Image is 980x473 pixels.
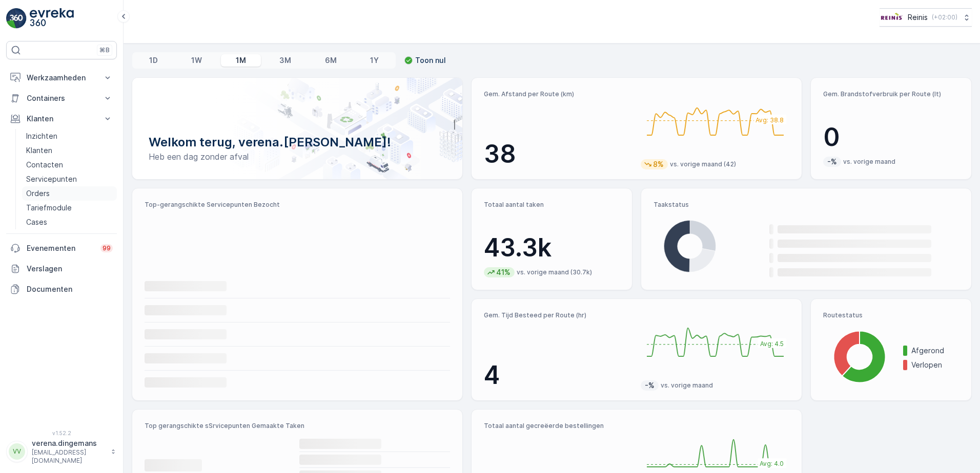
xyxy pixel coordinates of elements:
[149,150,446,163] p: Heb een dag zonder afval
[236,55,246,66] p: 1M
[26,188,50,199] p: Orders
[22,215,117,229] a: Cases
[6,109,117,129] button: Klanten
[484,422,632,430] p: Totaal aantal gecreëerde bestellingen
[6,279,117,299] a: Documenten
[32,448,106,465] p: [EMAIL_ADDRESS][DOMAIN_NAME]
[27,243,94,253] p: Evenementen
[823,311,959,319] p: Routestatus
[484,232,620,263] p: 43.3k
[279,55,291,66] p: 3M
[6,68,117,88] button: Werkzaamheden
[26,145,52,156] p: Klanten
[27,114,96,124] p: Klanten
[517,268,592,276] p: vs. vorige maand (30.7k)
[644,380,656,391] p: -%
[27,264,113,274] p: Verslagen
[823,90,959,98] p: Gem. Brandstofverbruik per Route (lt)
[6,430,117,436] span: v 1.52.2
[826,157,838,167] p: -%
[26,160,63,170] p: Contacten
[484,90,632,98] p: Gem. Afstand per Route (km)
[484,201,620,209] p: Totaal aantal taken
[908,12,928,23] p: Reinis
[670,160,736,168] p: vs. vorige maand (42)
[6,259,117,279] a: Verslagen
[103,244,111,252] p: 99
[145,422,450,430] p: Top gerangschikte sSrvicepunten Gemaakte Taken
[6,88,117,109] button: Containers
[823,122,959,153] p: 0
[32,438,106,448] p: verena.dingemans
[30,8,74,29] img: logo_light-DOdMpM7g.png
[22,143,117,158] a: Klanten
[652,159,665,169] p: 8%
[6,238,117,259] a: Evenementen99
[415,55,446,66] p: Toon nul
[325,55,337,66] p: 6M
[6,438,117,465] button: VVverena.dingemans[EMAIL_ADDRESS][DOMAIN_NAME]
[27,73,96,83] p: Werkzaamheden
[6,8,27,29] img: logo
[22,129,117,143] a: Inzichten
[149,55,158,66] p: 1D
[911,360,959,370] p: Verlopen
[9,443,25,460] div: VV
[495,267,512,277] p: 41%
[99,46,110,54] p: ⌘B
[26,131,57,141] p: Inzichten
[661,381,713,390] p: vs. vorige maand
[22,158,117,172] a: Contacten
[484,139,632,169] p: 38
[191,55,202,66] p: 1W
[484,311,632,319] p: Gem. Tijd Besteed per Route (hr)
[22,186,117,201] a: Orders
[370,55,379,66] p: 1Y
[22,201,117,215] a: Tariefmodule
[145,201,450,209] p: Top-gerangschikte Servicepunten Bezocht
[932,13,957,21] p: ( +02:00 )
[26,174,77,184] p: Servicepunten
[654,201,959,209] p: Taakstatus
[149,134,446,150] p: Welkom terug, verena.[PERSON_NAME]!
[880,12,904,23] img: Reinis-Logo-Vrijstaand_Tekengebied-1-copy2_aBO4n7j.png
[484,360,632,391] p: 4
[843,158,895,166] p: vs. vorige maand
[22,172,117,186] a: Servicepunten
[911,346,959,356] p: Afgerond
[26,217,47,227] p: Cases
[27,93,96,103] p: Containers
[880,8,972,27] button: Reinis(+02:00)
[26,203,72,213] p: Tariefmodule
[27,284,113,294] p: Documenten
